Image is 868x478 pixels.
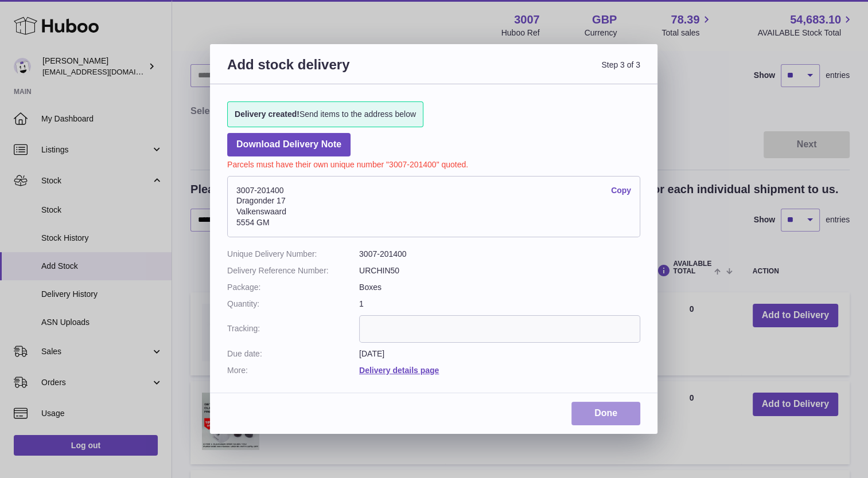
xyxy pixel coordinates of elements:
dt: Unique Delivery Number: [227,249,359,260]
dd: URCHIN50 [359,265,640,276]
a: Delivery details page [359,366,439,375]
dd: 3007-201400 [359,249,640,260]
dd: 1 [359,299,640,309]
a: Done [571,402,640,425]
a: Copy [611,185,631,196]
dd: Boxes [359,282,640,293]
dt: Delivery Reference Number: [227,265,359,276]
dt: Quantity: [227,299,359,309]
dt: Tracking: [227,315,359,343]
p: Parcels must have their own unique number "3007-201400" quoted. [227,156,640,170]
address: 3007-201400 Dragonder 17 Valkenswaard 5554 GM [227,176,640,238]
dt: Package: [227,282,359,293]
dt: Due date: [227,348,359,359]
h3: Add stock delivery [227,56,434,87]
span: Step 3 of 3 [434,56,640,87]
dt: More: [227,365,359,376]
strong: Delivery created! [235,109,299,119]
span: Send items to the address below [235,109,416,120]
a: Download Delivery Note [227,133,351,156]
dd: [DATE] [359,348,640,359]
